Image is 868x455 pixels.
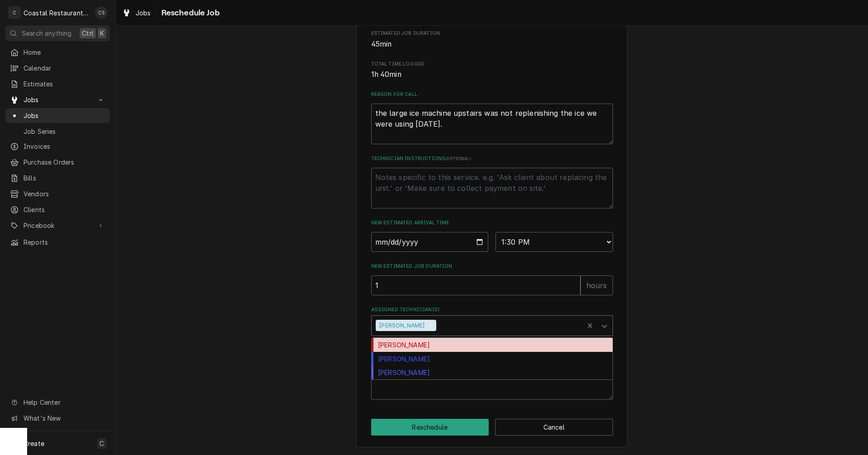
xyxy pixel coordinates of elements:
span: Estimated Job Duration [371,39,613,50]
div: Chris Sockriter's Avatar [95,6,108,19]
label: Assigned Technician(s) [371,306,613,313]
button: Cancel [495,419,613,436]
button: Reschedule [371,419,489,436]
a: Go to Jobs [5,92,110,107]
span: Search anything [22,28,71,38]
a: Jobs [5,108,110,123]
span: Create [24,440,44,447]
div: Assigned Technician(s) [371,306,613,336]
a: Go to What's New [5,411,110,426]
span: Reports [24,237,105,247]
span: Jobs [136,8,151,18]
span: Purchase Orders [24,157,105,167]
span: 45min [371,40,392,48]
span: Reschedule Job [159,7,220,19]
span: Bills [24,173,105,183]
span: C [99,439,104,448]
div: Coastal Restaurant Repair [24,8,90,18]
span: Ctrl [82,28,94,38]
select: Time Select [495,232,613,252]
a: Go to Help Center [5,395,110,410]
div: Total Time Logged [371,61,613,80]
div: Technician Instructions [371,155,613,208]
a: Jobs [118,5,155,20]
span: Jobs [24,111,105,120]
div: CS [95,6,108,19]
label: Reason For Call [371,91,613,98]
a: Go to Pricebook [5,218,110,233]
span: Vendors [24,189,105,199]
a: Bills [5,171,110,185]
button: Search anythingCtrlK [5,25,110,41]
label: Technician Instructions [371,155,613,162]
div: [PERSON_NAME] [372,365,613,379]
div: C [8,6,21,19]
span: 1h 40min [371,70,401,79]
input: Date [371,232,489,252]
span: Calendar [24,63,105,73]
span: Estimates [24,79,105,89]
a: Calendar [5,61,110,76]
a: Invoices [5,139,110,154]
span: Clients [24,205,105,214]
div: [PERSON_NAME] [372,352,613,366]
span: What's New [24,413,104,423]
span: Total Time Logged [371,61,613,68]
a: Reports [5,235,110,250]
label: New Estimated Arrival Time [371,219,613,227]
span: ( optional ) [445,156,471,161]
span: Job Series [24,127,105,136]
div: Button Group [371,419,613,436]
div: New Estimated Job Duration [371,263,613,295]
a: Clients [5,202,110,217]
div: [PERSON_NAME] [376,320,426,332]
span: Home [24,47,105,57]
div: [PERSON_NAME] [372,338,613,352]
a: Estimates [5,76,110,91]
span: Jobs [24,95,92,104]
span: Invoices [24,142,105,151]
a: Home [5,45,110,60]
div: hours [580,275,613,295]
div: Remove Phill Blush [426,320,436,332]
span: K [100,28,104,38]
div: Reason For Call [371,91,613,144]
label: New Estimated Job Duration [371,263,613,270]
a: Purchase Orders [5,155,110,170]
span: Estimated Job Duration [371,30,613,37]
span: Help Center [24,398,104,407]
div: Button Group Row [371,419,613,436]
a: Vendors [5,186,110,201]
span: Total Time Logged [371,69,613,80]
div: Estimated Job Duration [371,30,613,49]
textarea: the large ice machine upstairs was not replenishing the ice we were using [DATE]. [371,104,613,144]
span: Pricebook [24,221,92,230]
div: New Estimated Arrival Time [371,219,613,251]
a: Job Series [5,124,110,139]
